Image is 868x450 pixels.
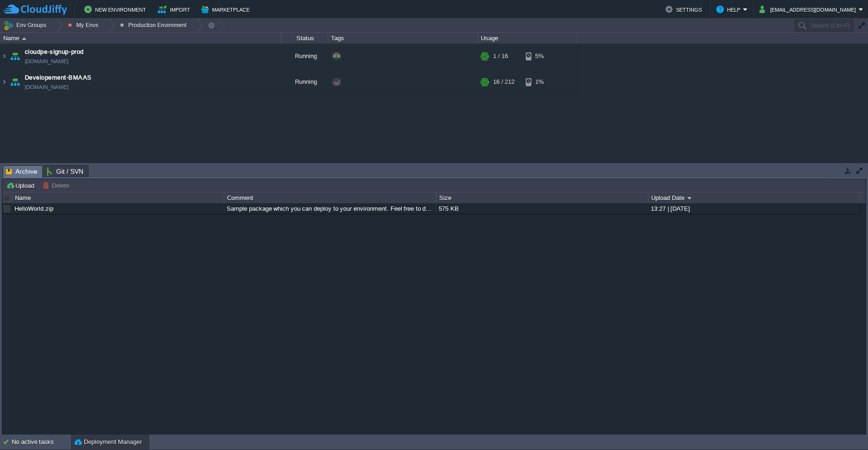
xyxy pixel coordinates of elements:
div: 16 / 212 [493,69,515,95]
img: AMDAwAAAACH5BAEAAAAALAAAAAABAAEAAAICRAEAOw== [0,44,8,69]
div: Name [13,192,224,203]
div: Upload Date [649,192,860,203]
button: Env Groups [3,19,50,32]
span: Archive [6,166,37,177]
a: [DOMAIN_NAME] [25,82,68,92]
div: Sample package which you can deploy to your environment. Feel free to delete and upload a package... [224,203,435,214]
div: 5% [526,44,556,69]
button: My Envs [68,19,101,32]
div: Running [281,44,328,69]
div: Status [282,33,328,44]
div: Running [281,69,328,95]
a: [DOMAIN_NAME] [25,57,68,66]
button: Settings [665,4,705,15]
button: Help [716,4,743,15]
a: Developement-BMAAS [25,73,92,82]
img: AMDAwAAAACH5BAEAAAAALAAAAAABAAEAAAICRAEAOw== [0,69,8,95]
div: Usage [478,33,577,44]
img: AMDAwAAAACH5BAEAAAAALAAAAAABAAEAAAICRAEAOw== [8,69,22,95]
button: Import [158,4,193,15]
button: New Environment [84,4,149,15]
a: cloudpe-signup-prod [25,47,84,57]
div: Tags [329,33,478,44]
div: Comment [225,192,436,203]
button: Marketplace [201,4,252,15]
div: Name [1,33,281,44]
div: 13:27 | [DATE] [648,203,860,214]
img: AMDAwAAAACH5BAEAAAAALAAAAAABAAEAAAICRAEAOw== [8,44,22,69]
div: No active tasks [12,435,70,450]
button: [EMAIL_ADDRESS][DOMAIN_NAME] [759,4,859,15]
button: Upload [6,181,37,190]
img: AMDAwAAAACH5BAEAAAAALAAAAAABAAEAAAICRAEAOw== [22,37,26,40]
div: 575 KB [436,203,647,214]
button: Production Envirnment [120,19,190,32]
button: Deployment Manager [74,437,142,447]
div: 1 / 16 [493,44,508,69]
iframe: chat widget [829,413,859,441]
div: 1% [526,69,556,95]
span: Git / SVN [47,166,83,177]
img: CloudJiffy [3,4,67,15]
button: Delete [43,181,72,190]
div: Size [437,192,648,203]
a: HelloWorld.zip [15,205,53,212]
